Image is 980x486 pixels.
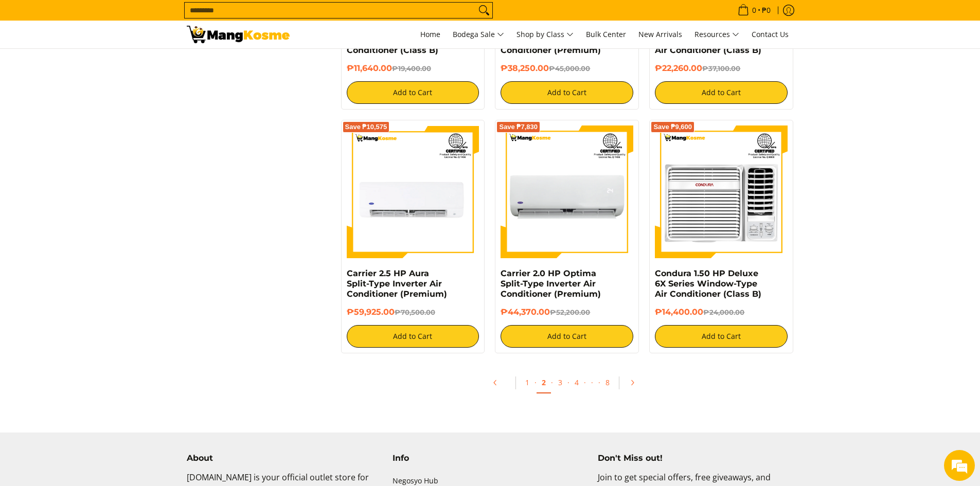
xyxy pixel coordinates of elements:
h4: About [187,453,382,463]
h6: ₱14,400.00 [655,307,788,317]
del: ₱37,100.00 [702,64,740,73]
del: ₱70,500.00 [395,308,435,316]
button: Add to Cart [655,81,788,104]
a: Resources [689,21,744,48]
span: ₱0 [760,7,772,14]
h6: ₱11,640.00 [347,63,479,74]
a: 4 [569,372,584,392]
button: Add to Cart [655,325,788,348]
h4: Info [393,453,588,463]
a: Home [415,21,446,48]
span: New Arrivals [638,29,682,39]
del: ₱45,000.00 [549,64,590,73]
span: Resources [694,28,739,41]
a: Contact Us [746,21,794,48]
span: Shop by Class [516,28,574,41]
span: · [551,377,553,387]
a: 1 [520,372,534,392]
span: 0 [751,7,758,14]
a: Bodega Sale [448,21,509,48]
span: Save ₱10,575 [345,124,387,130]
span: Contact Us [752,29,789,39]
img: Bodega Sale Aircon l Mang Kosme: Home Appliances Warehouse Sale | Page 2 [187,26,290,43]
span: Bulk Center [586,29,626,39]
button: Add to Cart [347,81,479,104]
span: • [735,5,774,16]
a: 8 [600,372,615,392]
ul: Pagination [336,369,799,402]
del: ₱52,200.00 [550,308,590,316]
nav: Main Menu [300,21,794,48]
a: Carrier 2.0 HP Optima Split-Type Inverter Air Conditioner (Premium) [501,268,601,299]
span: Home [420,29,440,39]
h6: ₱38,250.00 [501,63,633,74]
del: ₱19,400.00 [392,64,431,73]
span: Save ₱7,830 [499,124,538,130]
a: Carrier 2.5 HP Aura Split-Type Inverter Air Conditioner (Premium) [347,268,447,299]
img: Condura 1.50 HP Deluxe 6X Series Window-Type Air Conditioner (Class B) [655,125,788,258]
a: Shop by Class [511,21,579,48]
button: Add to Cart [347,325,479,348]
img: Carrier 2.0 HP Optima Split-Type Inverter Air Conditioner (Premium) [501,125,633,258]
span: Save ₱9,600 [653,124,692,130]
h4: Don't Miss out! [598,453,793,463]
h6: ₱59,925.00 [347,307,479,317]
a: 2 [537,372,551,393]
span: · [598,377,600,387]
span: · [586,372,598,392]
a: Bulk Center [581,21,631,48]
button: Add to Cart [501,325,633,348]
h6: ₱22,260.00 [655,63,788,74]
h6: ₱44,370.00 [501,307,633,317]
a: 3 [553,372,567,392]
a: New Arrivals [633,21,687,48]
del: ₱24,000.00 [703,308,744,316]
span: · [584,377,586,387]
span: Bodega Sale [453,28,504,41]
button: Add to Cart [501,81,633,104]
span: · [567,377,569,387]
img: Carrier 2.5 HP Aura Split-Type Inverter Air Conditioner (Premium) [347,125,479,258]
span: · [534,377,537,387]
button: Search [476,3,492,18]
a: Condura 1.50 HP Deluxe 6X Series Window-Type Air Conditioner (Class B) [655,268,761,299]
